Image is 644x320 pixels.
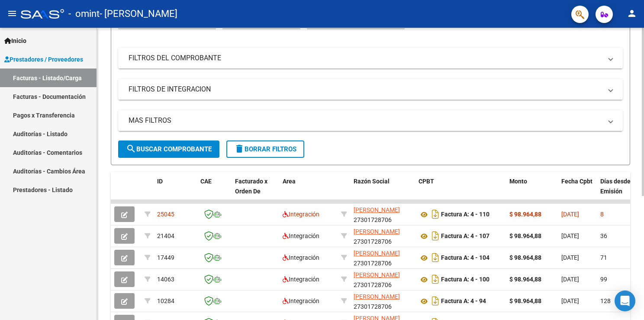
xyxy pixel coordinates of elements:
[558,172,597,210] datatable-header-cell: Fecha Cpbt
[118,110,623,131] mat-expansion-panel-header: MAS FILTROS
[234,145,296,153] span: Borrar Filtros
[561,232,579,239] span: [DATE]
[600,211,604,218] span: 8
[627,8,637,19] mat-icon: person
[118,79,623,100] mat-expansion-panel-header: FILTROS DE INTEGRACION
[354,248,412,267] div: 27301728706
[118,48,623,69] mat-expansion-panel-header: FILTROS DEL COMPROBANTE
[157,178,163,185] span: ID
[600,254,607,261] span: 71
[509,254,541,261] strong: $ 98.964,88
[600,297,611,304] span: 128
[430,251,441,264] i: Descargar documento
[154,172,197,210] datatable-header-cell: ID
[129,53,602,63] mat-panel-title: FILTROS DEL COMPROBANTE
[283,211,319,218] span: Integración
[509,178,527,185] span: Monto
[279,172,338,210] datatable-header-cell: Area
[129,85,602,94] mat-panel-title: FILTROS DE INTEGRACION
[283,254,319,261] span: Integración
[129,116,602,125] mat-panel-title: MAS FILTROS
[4,36,26,46] span: Inicio
[600,276,607,283] span: 99
[430,207,441,221] i: Descargar documento
[441,211,489,218] strong: Factura A: 4 - 110
[441,255,489,261] strong: Factura A: 4 - 104
[441,276,489,283] strong: Factura A: 4 - 100
[157,232,174,239] span: 21404
[100,4,177,23] span: - [PERSON_NAME]
[283,178,296,185] span: Area
[354,271,400,278] span: [PERSON_NAME]
[226,140,304,158] button: Borrar Filtros
[68,4,100,23] span: - omint
[561,254,579,261] span: [DATE]
[561,276,579,283] span: [DATE]
[354,292,412,310] div: 27301728706
[157,254,174,261] span: 17449
[561,297,579,304] span: [DATE]
[354,228,400,235] span: [PERSON_NAME]
[126,144,136,154] mat-icon: search
[354,293,400,300] span: [PERSON_NAME]
[118,140,219,158] button: Buscar Comprobante
[600,232,607,239] span: 36
[415,172,506,210] datatable-header-cell: CPBT
[157,211,174,218] span: 25045
[354,250,400,257] span: [PERSON_NAME]
[419,178,434,185] span: CPBT
[354,178,390,185] span: Razón Social
[430,229,441,243] i: Descargar documento
[509,232,541,239] strong: $ 98.964,88
[509,297,541,304] strong: $ 98.964,88
[597,172,636,210] datatable-header-cell: Días desde Emisión
[354,227,412,245] div: 27301728706
[4,55,83,64] span: Prestadores / Proveedores
[200,178,212,185] span: CAE
[283,276,319,283] span: Integración
[283,232,319,239] span: Integración
[283,297,319,304] span: Integración
[615,291,635,311] div: Open Intercom Messenger
[354,206,400,213] span: [PERSON_NAME]
[441,233,489,240] strong: Factura A: 4 - 107
[126,145,212,153] span: Buscar Comprobante
[509,276,541,283] strong: $ 98.964,88
[232,172,279,210] datatable-header-cell: Facturado x Orden De
[354,205,412,223] div: 27301728706
[157,276,174,283] span: 14063
[7,8,17,19] mat-icon: menu
[561,211,579,218] span: [DATE]
[354,270,412,288] div: 27301728706
[509,211,541,218] strong: $ 98.964,88
[506,172,558,210] datatable-header-cell: Monto
[157,297,174,304] span: 10284
[430,272,441,286] i: Descargar documento
[234,144,245,154] mat-icon: delete
[561,178,592,185] span: Fecha Cpbt
[600,178,631,195] span: Días desde Emisión
[430,294,441,308] i: Descargar documento
[197,172,232,210] datatable-header-cell: CAE
[235,178,267,195] span: Facturado x Orden De
[350,172,415,210] datatable-header-cell: Razón Social
[441,298,486,305] strong: Factura A: 4 - 94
